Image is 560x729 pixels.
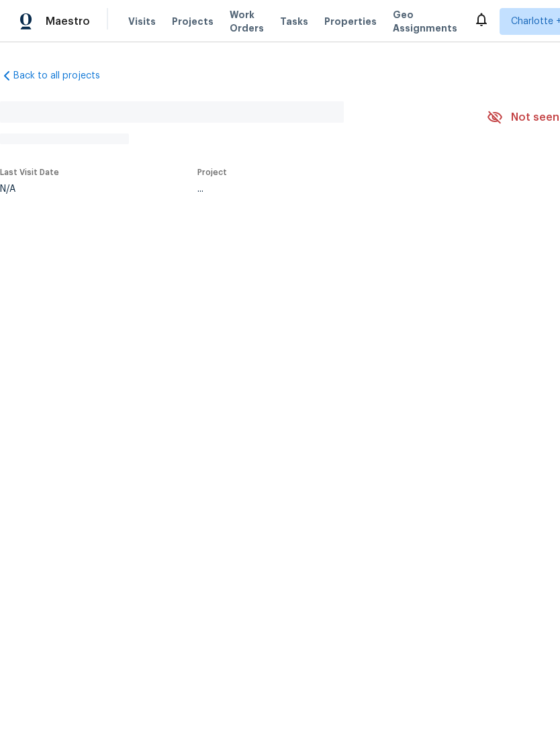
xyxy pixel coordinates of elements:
span: Projects [172,15,214,28]
div: ... [197,184,455,194]
span: Work Orders [230,8,264,35]
span: Geo Assignments [393,8,457,35]
span: Properties [324,15,377,28]
span: Maestro [46,15,90,28]
span: Project [197,168,227,176]
span: Tasks [280,17,308,26]
span: Visits [128,15,156,28]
